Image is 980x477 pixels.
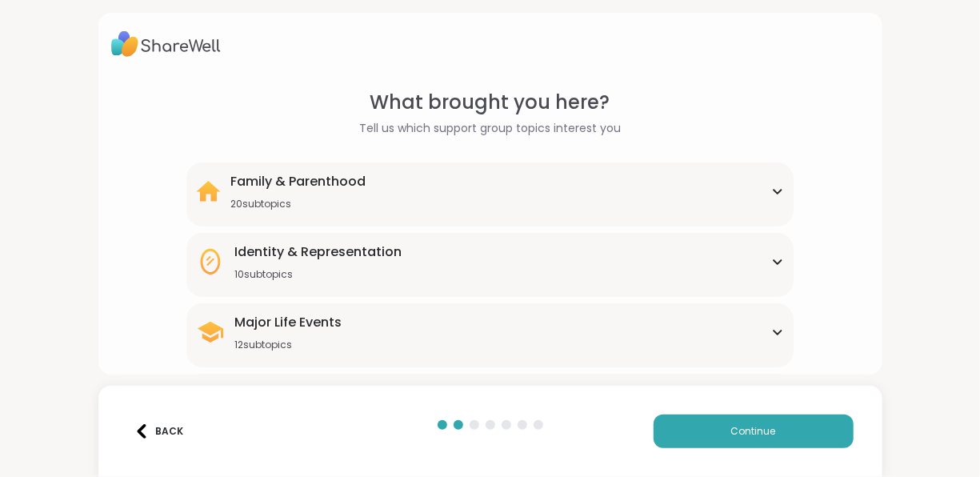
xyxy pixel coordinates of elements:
[111,26,221,62] img: ShareWell Logo
[127,415,191,448] button: Back
[230,172,366,191] div: Family & Parenthood
[654,415,854,448] button: Continue
[234,243,402,262] div: Identity & Representation
[234,313,342,332] div: Major Life Events
[134,424,183,439] div: Back
[359,120,621,137] span: Tell us which support group topics interest you
[234,339,342,351] div: 12 subtopics
[370,88,610,117] span: What brought you here?
[234,268,402,281] div: 10 subtopics
[731,424,776,439] span: Continue
[230,198,366,210] div: 20 subtopics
